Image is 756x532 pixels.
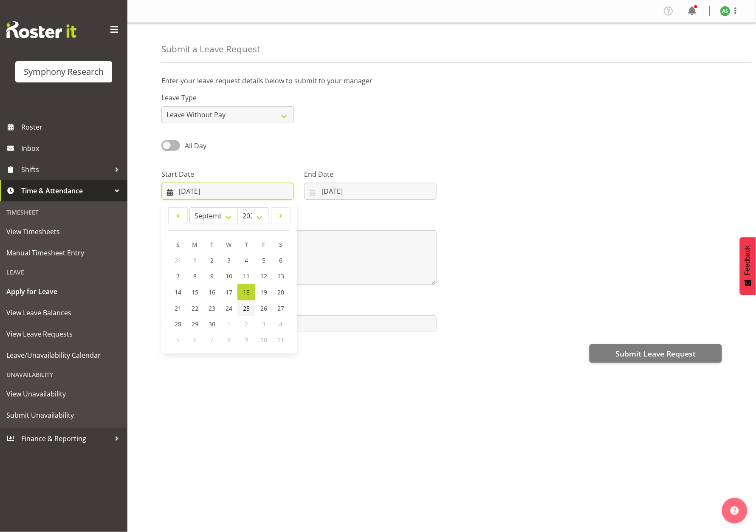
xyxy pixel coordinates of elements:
span: T [210,241,214,249]
span: View Leave Requests [6,328,121,340]
span: Submit Unavailability [6,409,121,422]
span: View Unavailability [6,388,121,400]
a: View Leave Requests [2,323,125,345]
a: 29 [186,316,203,332]
span: 9 [210,272,214,280]
span: Inbox [21,142,123,155]
a: 11 [237,268,255,284]
a: 24 [220,300,237,316]
a: 12 [255,268,272,284]
img: help-xxl-2.png [731,507,739,515]
span: Feedback [744,246,752,275]
a: 30 [203,316,220,332]
span: 23 [209,304,215,312]
span: 8 [227,336,231,344]
span: All Day [185,141,206,150]
div: Unavailability [2,366,125,383]
label: End Date [304,169,437,179]
input: Click to select... [161,183,294,200]
a: 9 [203,268,220,284]
span: Finance & Reporting [21,432,110,445]
span: 5 [262,256,265,264]
span: 20 [277,288,284,296]
a: 4 [237,252,255,268]
span: 11 [243,272,250,280]
a: 26 [255,300,272,316]
h4: Submit a Leave Request [161,44,260,54]
span: 8 [193,272,197,280]
a: 22 [186,300,203,316]
p: Enter your leave request details below to submit to your manager [161,76,722,86]
a: 3 [220,252,237,268]
span: 2 [245,320,248,328]
a: 21 [169,300,186,316]
label: Attachment [161,302,437,312]
div: Symphony Research [24,65,104,78]
span: 17 [226,288,232,296]
span: Shifts [21,163,110,176]
span: View Leave Balances [6,306,121,319]
a: View Leave Balances [2,302,125,323]
span: 29 [192,320,198,328]
span: 21 [175,304,181,312]
a: 20 [272,284,289,300]
a: 7 [169,268,186,284]
span: 3 [227,256,231,264]
a: 16 [203,284,220,300]
span: 7 [210,336,214,344]
span: 15 [192,288,198,296]
span: 2 [210,256,214,264]
span: 10 [260,336,267,344]
span: M [192,241,198,249]
a: 15 [186,284,203,300]
span: Roster [21,121,123,133]
label: Message* [161,217,437,227]
button: Submit Leave Request [590,344,722,363]
span: 25 [243,304,250,312]
span: 13 [277,272,284,280]
span: 26 [260,304,267,312]
span: View Timesheets [6,225,121,238]
span: 18 [243,288,250,296]
span: F [262,241,265,249]
a: 13 [272,268,289,284]
span: Submit Leave Request [615,348,696,359]
span: 11 [277,336,284,344]
label: Leave Type [161,93,294,103]
span: 4 [245,256,248,264]
span: T [245,241,248,249]
a: Apply for Leave [2,281,125,302]
input: Click to select... [304,183,437,200]
a: 19 [255,284,272,300]
span: S [176,241,180,249]
span: 27 [277,304,284,312]
span: 6 [279,256,282,264]
span: 9 [245,336,248,344]
span: 6 [193,336,197,344]
span: 7 [176,272,180,280]
a: 18 [237,284,255,300]
span: 24 [226,304,232,312]
span: 10 [226,272,232,280]
span: 28 [175,320,181,328]
span: 4 [279,320,282,328]
span: 14 [175,288,181,296]
span: Manual Timesheet Entry [6,246,121,259]
div: Timesheet [2,204,125,221]
label: Start Date [161,169,294,179]
a: 8 [186,268,203,284]
span: Time & Attendance [21,184,110,197]
span: 31 [175,256,181,264]
a: Submit Unavailability [2,405,125,426]
span: 22 [192,304,198,312]
img: Rosterit website logo [6,21,76,38]
a: View Timesheets [2,221,125,242]
a: View Unavailability [2,383,125,405]
a: 27 [272,300,289,316]
a: Leave/Unavailability Calendar [2,345,125,366]
img: ange-steiger11422.jpg [720,6,731,16]
a: 2 [203,252,220,268]
a: 5 [255,252,272,268]
span: Apply for Leave [6,285,121,298]
a: 28 [169,316,186,332]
